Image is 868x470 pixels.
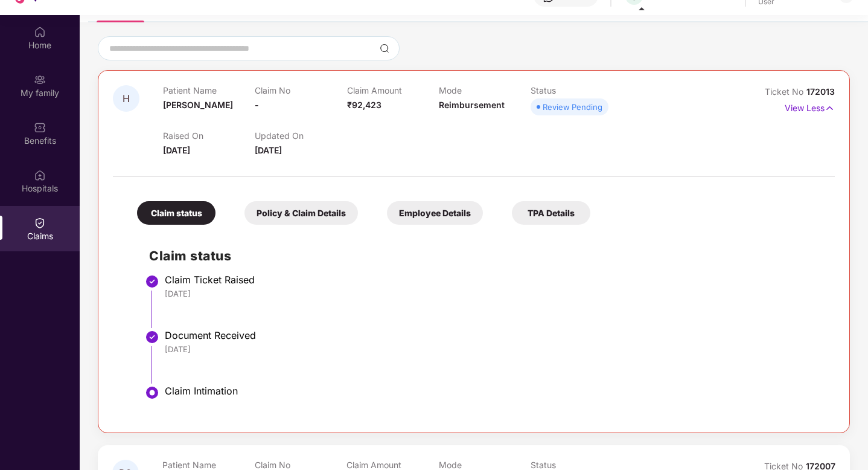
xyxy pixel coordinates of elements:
p: Mode [439,460,531,470]
div: [DATE] [165,344,823,355]
img: svg+xml;base64,PHN2ZyBpZD0iU3RlcC1Eb25lLTMyeDMyIiB4bWxucz0iaHR0cDovL3d3dy53My5vcmcvMjAwMC9zdmciIH... [145,330,159,344]
p: Status [531,460,623,470]
span: Reimbursement [439,100,505,110]
p: Updated On [255,130,346,141]
img: svg+xml;base64,PHN2ZyBpZD0iQ2xhaW0iIHhtbG5zPSJodHRwOi8vd3d3LnczLm9yZy8yMDAwL3N2ZyIgd2lkdGg9IjIwIi... [34,217,46,229]
img: svg+xml;base64,PHN2ZyBpZD0iU3RlcC1Eb25lLTMyeDMyIiB4bWxucz0iaHR0cDovL3d3dy53My5vcmcvMjAwMC9zdmciIH... [145,274,159,289]
div: Document Received [165,329,823,341]
p: Claim No [255,460,347,470]
span: H [123,94,130,104]
div: Claim status [137,201,215,225]
div: [DATE] [165,288,823,299]
img: svg+xml;base64,PHN2ZyBpZD0iSG9tZSIgeG1sbnM9Imh0dHA6Ly93d3cudzMub3JnLzIwMDAvc3ZnIiB3aWR0aD0iMjAiIG... [34,26,46,38]
img: svg+xml;base64,PHN2ZyBpZD0iQmVuZWZpdHMiIHhtbG5zPSJodHRwOi8vd3d3LnczLm9yZy8yMDAwL3N2ZyIgd2lkdGg9Ij... [34,121,46,134]
span: 172013 [806,86,835,97]
p: Claim Amount [346,460,439,470]
img: svg+xml;base64,PHN2ZyBpZD0iU3RlcC1BY3RpdmUtMzJ4MzIiIHhtbG5zPSJodHRwOi8vd3d3LnczLm9yZy8yMDAwL3N2Zy... [145,385,159,400]
p: Claim No [255,85,346,95]
p: Patient Name [162,460,255,470]
span: [PERSON_NAME] [163,100,233,110]
p: Patient Name [163,85,255,95]
span: [DATE] [255,145,282,155]
img: svg+xml;base64,PHN2ZyB3aWR0aD0iMjAiIGhlaWdodD0iMjAiIHZpZXdCb3g9IjAgMCAyMCAyMCIgZmlsbD0ibm9uZSIgeG... [34,74,46,86]
p: Claim Amount [347,85,439,95]
div: Review Pending [543,101,602,113]
span: [DATE] [163,145,190,155]
img: svg+xml;base64,PHN2ZyB4bWxucz0iaHR0cDovL3d3dy53My5vcmcvMjAwMC9zdmciIHdpZHRoPSIxNyIgaGVpZ2h0PSIxNy... [825,101,835,115]
p: View Less [785,98,835,115]
div: Employee Details [387,201,483,225]
h2: Claim status [149,246,823,266]
div: Claim Ticket Raised [165,274,823,286]
p: Raised On [163,130,255,141]
div: TPA Details [512,201,590,225]
p: Mode [439,85,531,95]
span: Ticket No [765,86,806,97]
span: ₹92,423 [347,100,381,110]
div: Policy & Claim Details [244,201,358,225]
img: svg+xml;base64,PHN2ZyBpZD0iU2VhcmNoLTMyeDMyIiB4bWxucz0iaHR0cDovL3d3dy53My5vcmcvMjAwMC9zdmciIHdpZH... [380,43,389,53]
span: - [255,100,259,110]
div: Claim Intimation [165,385,823,397]
img: svg+xml;base64,PHN2ZyBpZD0iSG9zcGl0YWxzIiB4bWxucz0iaHR0cDovL3d3dy53My5vcmcvMjAwMC9zdmciIHdpZHRoPS... [34,169,46,181]
p: Status [531,85,622,95]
